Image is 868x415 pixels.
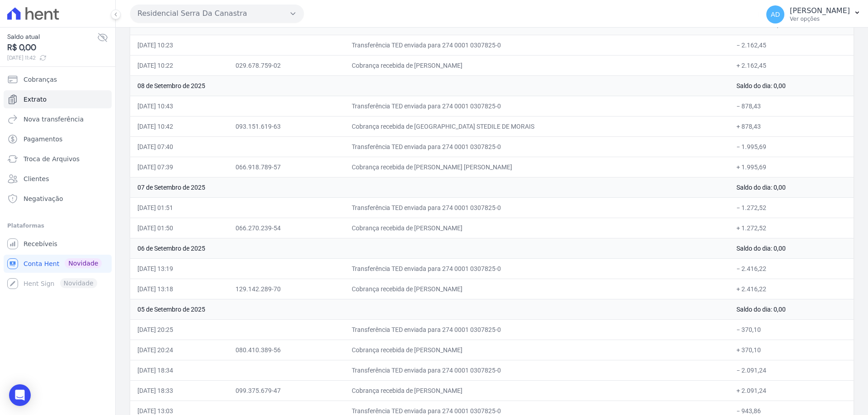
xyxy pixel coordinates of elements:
td: Cobrança recebida de [PERSON_NAME] [344,279,729,299]
span: Saldo atual [7,32,97,42]
span: Cobranças [24,75,57,84]
td: Saldo do dia: 0,00 [729,75,854,96]
td: Cobrança recebida de [GEOGRAPHIC_DATA] STEDILE DE MORAIS [344,116,729,136]
td: Cobrança recebida de [PERSON_NAME] [344,55,729,75]
a: Conta Hent Novidade [4,255,112,273]
span: R$ 0,00 [7,42,97,54]
span: Clientes [24,174,49,183]
span: Extrato [24,95,47,104]
button: Residencial Serra Da Canastra [130,5,304,23]
td: Transferência TED enviada para 274 0001 0307825-0 [344,319,729,340]
p: Ver opções [790,15,850,23]
td: 066.270.239-54 [228,218,345,238]
td: − 2.416,22 [729,258,854,279]
td: [DATE] 07:40 [130,136,228,157]
td: Saldo do dia: 0,00 [729,299,854,319]
td: 06 de Setembro de 2025 [130,238,729,258]
td: [DATE] 10:23 [130,35,228,55]
td: Cobrança recebida de [PERSON_NAME] [344,218,729,238]
td: − 1.272,52 [729,197,854,218]
a: Clientes [4,170,112,188]
span: AD [771,11,780,18]
a: Pagamentos [4,130,112,148]
div: Plataformas [7,220,108,231]
td: Transferência TED enviada para 274 0001 0307825-0 [344,96,729,116]
td: + 2.416,22 [729,279,854,299]
td: + 2.162,45 [729,55,854,75]
td: [DATE] 20:25 [130,319,228,340]
a: Negativação [4,190,112,208]
td: 066.918.789-57 [228,157,345,177]
span: [DATE] 11:42 [7,54,97,62]
td: [DATE] 01:51 [130,197,228,218]
button: AD [PERSON_NAME] Ver opções [759,2,868,27]
p: [PERSON_NAME] [790,6,850,15]
a: Troca de Arquivos [4,150,112,168]
td: Cobrança recebida de [PERSON_NAME] [344,380,729,401]
td: Saldo do dia: 0,00 [729,177,854,197]
span: Novidade [65,258,102,268]
td: [DATE] 20:24 [130,340,228,360]
td: 093.151.619-63 [228,116,345,136]
td: − 2.162,45 [729,35,854,55]
td: [DATE] 18:33 [130,380,228,401]
td: [DATE] 18:34 [130,360,228,380]
span: Negativação [24,194,63,203]
td: − 2.091,24 [729,360,854,380]
td: 08 de Setembro de 2025 [130,75,729,96]
a: Nova transferência [4,110,112,128]
td: [DATE] 01:50 [130,218,228,238]
td: + 878,43 [729,116,854,136]
span: Recebíveis [24,239,57,248]
td: 099.375.679-47 [228,380,345,401]
nav: Sidebar [7,70,108,293]
td: Transferência TED enviada para 274 0001 0307825-0 [344,360,729,380]
td: Transferência TED enviada para 274 0001 0307825-0 [344,258,729,279]
td: + 370,10 [729,340,854,360]
td: [DATE] 13:19 [130,258,228,279]
td: − 878,43 [729,96,854,116]
td: + 2.091,24 [729,380,854,401]
span: Troca de Arquivos [24,154,80,163]
span: Nova transferência [24,115,84,124]
a: Cobranças [4,70,112,89]
span: Pagamentos [24,135,62,144]
td: [DATE] 10:42 [130,116,228,136]
td: [DATE] 10:22 [130,55,228,75]
td: + 1.272,52 [729,218,854,238]
td: − 370,10 [729,319,854,340]
td: Transferência TED enviada para 274 0001 0307825-0 [344,35,729,55]
div: Open Intercom Messenger [9,384,31,406]
td: Saldo do dia: 0,00 [729,238,854,258]
td: + 1.995,69 [729,157,854,177]
td: Cobrança recebida de [PERSON_NAME] [PERSON_NAME] [344,157,729,177]
td: 07 de Setembro de 2025 [130,177,729,197]
td: − 1.995,69 [729,136,854,157]
td: 05 de Setembro de 2025 [130,299,729,319]
td: Cobrança recebida de [PERSON_NAME] [344,340,729,360]
td: [DATE] 07:39 [130,157,228,177]
td: 029.678.759-02 [228,55,345,75]
td: 129.142.289-70 [228,279,345,299]
td: 080.410.389-56 [228,340,345,360]
a: Extrato [4,90,112,108]
td: [DATE] 10:43 [130,96,228,116]
td: Transferência TED enviada para 274 0001 0307825-0 [344,197,729,218]
a: Recebíveis [4,235,112,253]
td: [DATE] 13:18 [130,279,228,299]
td: Transferência TED enviada para 274 0001 0307825-0 [344,136,729,157]
span: Conta Hent [24,259,59,268]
